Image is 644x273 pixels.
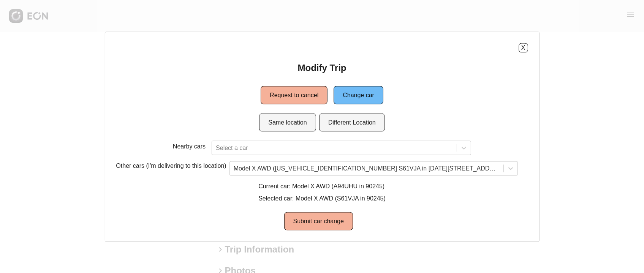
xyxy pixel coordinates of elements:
[258,181,386,191] p: Current car: Model X AWD (A94UHU in 90245)
[173,142,206,151] p: Nearby cars
[284,212,353,230] button: Submit car change
[261,86,328,104] button: Request to cancel
[334,86,383,104] button: Change car
[259,113,316,131] button: Same location
[319,113,385,131] button: Different Location
[297,62,346,74] h2: Modify Trip
[116,161,226,172] p: Other cars (I'm delivering to this location)
[519,43,528,52] button: X
[258,194,386,203] p: Selected car: Model X AWD (S61VJA in 90245)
